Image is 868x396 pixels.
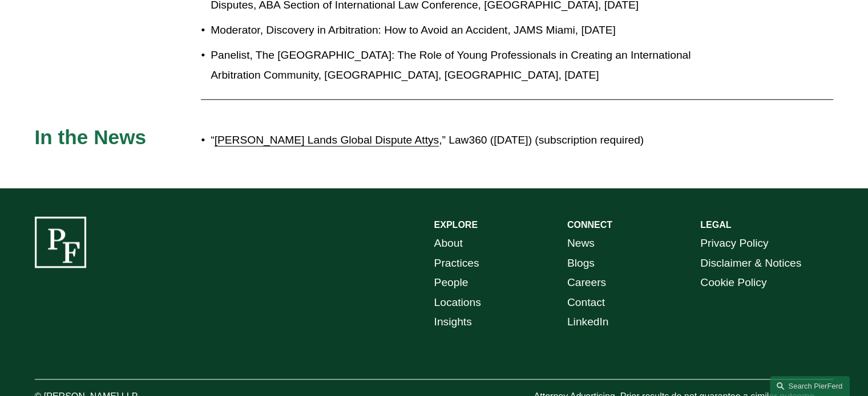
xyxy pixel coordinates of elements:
strong: LEGAL [700,220,731,230]
a: Practices [434,254,479,273]
a: News [567,234,595,254]
a: Contact [567,293,605,313]
a: Locations [434,293,481,313]
p: “ ,” Law360 ([DATE]) (subscription required) [211,130,733,150]
a: Cookie Policy [700,273,766,293]
a: [PERSON_NAME] Lands Global Dispute Attys [215,134,439,146]
a: Privacy Policy [700,234,768,254]
strong: CONNECT [567,220,612,230]
a: Disclaimer & Notices [700,254,801,273]
a: Search this site [770,376,850,396]
a: Blogs [567,254,595,273]
p: Panelist, The [GEOGRAPHIC_DATA]: The Role of Young Professionals in Creating an International Arb... [211,46,733,85]
a: Insights [434,312,472,332]
a: Careers [567,273,606,293]
p: Moderator, Discovery in Arbitration: How to Avoid an Accident, JAMS Miami, [DATE] [211,21,733,40]
a: About [434,234,463,254]
a: People [434,273,469,293]
span: In the News [35,126,147,148]
a: LinkedIn [567,312,609,332]
strong: EXPLORE [434,220,478,230]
